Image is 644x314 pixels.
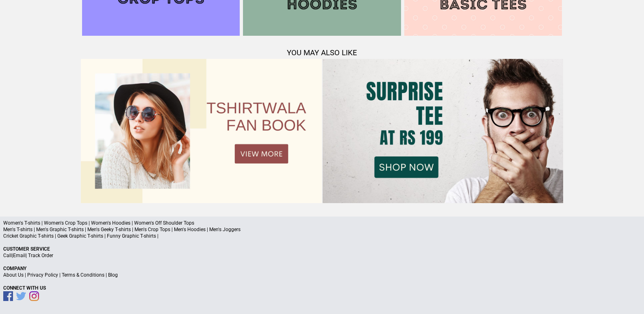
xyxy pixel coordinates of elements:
[3,220,641,226] p: Women's T-shirts | Women's Crop Tops | Women's Hoodies | Women's Off Shoulder Tops
[3,226,641,233] p: Men's T-shirts | Men's Graphic T-shirts | Men's Geeky T-shirts | Men's Crop Tops | Men's Hoodies ...
[62,272,104,278] a: Terms & Conditions
[287,48,357,57] span: YOU MAY ALSO LIKE
[13,253,26,258] a: Email
[28,253,53,258] a: Track Order
[3,285,641,291] p: Connect With Us
[3,265,641,272] p: Company
[3,252,641,259] p: | |
[108,272,118,278] a: Blog
[3,272,641,278] p: | | |
[3,233,641,239] p: Cricket Graphic T-shirts | Geek Graphic T-shirts | Funny Graphic T-shirts |
[27,272,58,278] a: Privacy Policy
[3,246,641,252] p: Customer Service
[3,253,12,258] a: Call
[3,272,24,278] a: About Us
